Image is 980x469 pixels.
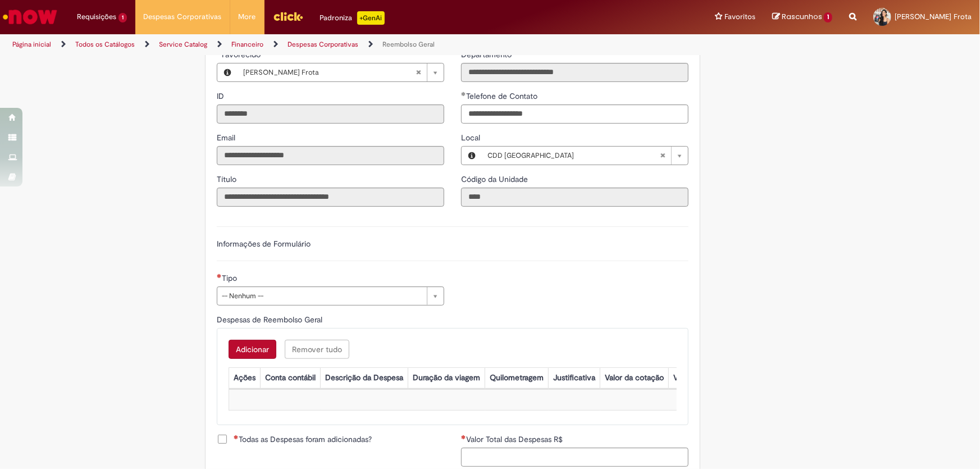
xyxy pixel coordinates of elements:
input: Email [217,146,444,165]
th: Valor por Litro [669,367,728,388]
span: Favoritos [724,11,755,22]
span: Obrigatório Preenchido [461,92,466,96]
th: Conta contábil [261,367,321,388]
ul: Trilhas de página [8,34,645,55]
th: Valor da cotação [600,367,669,388]
span: Somente leitura - Título [217,174,239,184]
a: Todos os Catálogos [75,40,135,49]
th: Duração da viagem [408,367,485,388]
span: -- Nenhum -- [222,287,421,305]
span: Rascunhos [782,11,822,22]
p: +GenAi [357,11,385,25]
span: 1 [824,12,832,22]
abbr: Limpar campo Favorecido [410,63,427,81]
span: Somente leitura - Código da Unidade [461,174,530,184]
div: Padroniza [320,11,385,25]
span: Necessários - Favorecido [222,49,263,60]
span: CDD [GEOGRAPHIC_DATA] [487,147,660,165]
a: Financeiro [231,40,263,49]
span: Somente leitura - Email [217,133,238,143]
span: Despesas de Reembolso Geral [217,315,325,325]
span: Valor Total das Despesas R$ [466,434,565,444]
input: Título [217,188,444,207]
th: Ações [229,367,261,388]
span: Necessários [461,435,466,439]
a: Service Catalog [159,40,207,49]
span: Necessários [234,435,239,439]
label: Somente leitura - Código da Unidade [461,174,530,185]
th: Justificativa [549,367,600,388]
img: ServiceNow [1,6,59,28]
span: [PERSON_NAME] Frota [895,12,972,21]
th: Quilometragem [485,367,549,388]
abbr: Limpar campo Local [654,147,671,165]
span: Somente leitura - ID [217,91,226,101]
button: Favorecido, Visualizar este registro Jarla Morais Frota [217,63,238,81]
input: ID [217,104,444,124]
span: Local [461,133,482,143]
input: Valor Total das Despesas R$ [461,448,689,467]
span: Despesas Corporativas [144,11,222,22]
a: Despesas Corporativas [288,40,358,49]
button: Add a row for Despesas de Reembolso Geral [229,340,276,359]
span: Necessários [217,274,222,278]
label: Somente leitura - Título [217,174,239,185]
span: 1 [118,13,127,22]
span: Tipo [222,273,239,283]
span: [PERSON_NAME] Frota [243,63,416,81]
input: Departamento [461,63,689,82]
a: Rascunhos [772,12,832,22]
button: Local, Visualizar este registro CDD Fortaleza [462,147,482,165]
label: Somente leitura - Email [217,132,238,143]
span: Somente leitura - Departamento [461,49,514,60]
span: Requisições [77,11,116,22]
span: More [239,11,256,22]
label: Somente leitura - ID [217,90,226,102]
a: Página inicial [12,40,51,49]
label: Informações de Formulário [217,239,311,249]
a: Reembolso Geral [382,40,435,49]
input: Código da Unidade [461,188,689,207]
span: Todas as Despesas foram adicionadas? [234,434,372,445]
a: [PERSON_NAME] FrotaLimpar campo Favorecido [238,63,444,81]
img: click_logo_yellow_360x200.png [273,8,303,25]
span: Telefone de Contato [466,91,540,101]
a: CDD [GEOGRAPHIC_DATA]Limpar campo Local [482,147,688,165]
input: Telefone de Contato [461,104,689,124]
th: Descrição da Despesa [321,367,408,388]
